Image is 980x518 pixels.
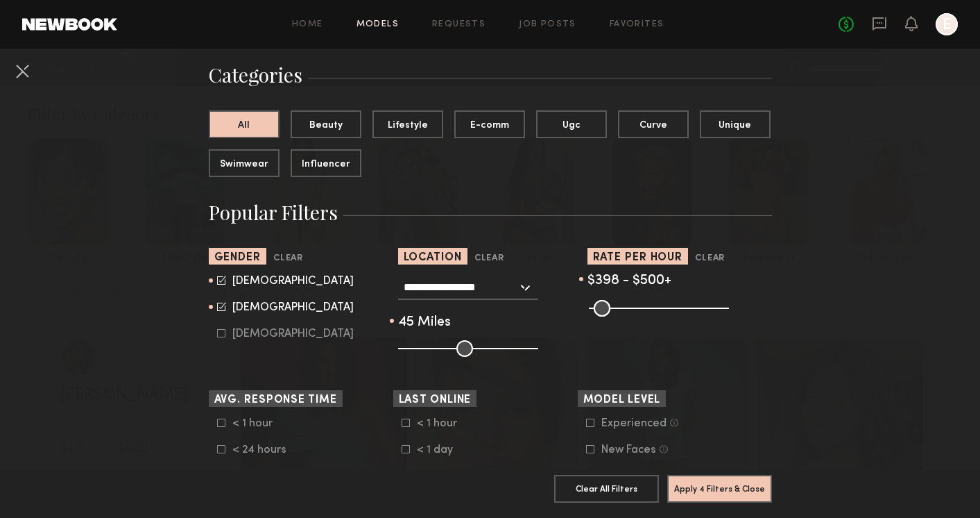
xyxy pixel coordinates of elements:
[232,419,286,428] div: < 1 hour
[417,419,471,428] div: < 1 hour
[232,446,286,454] div: < 24 hours
[583,395,661,406] span: Model Level
[601,446,656,454] div: New Faces
[536,110,607,138] button: Ugc
[519,20,576,29] a: Job Posts
[209,110,280,138] button: All
[399,395,472,406] span: Last Online
[610,20,664,29] a: Favorites
[232,277,354,285] div: [DEMOGRAPHIC_DATA]
[232,303,354,312] div: [DEMOGRAPHIC_DATA]
[454,110,525,138] button: E-comm
[209,62,772,88] h3: Categories
[554,475,659,503] button: Clear All Filters
[700,110,771,138] button: Unique
[474,251,504,267] button: Clear
[695,251,725,267] button: Clear
[587,274,671,287] span: $398 - $500+
[404,253,462,263] span: Location
[273,251,303,267] button: Clear
[417,446,471,454] div: < 1 day
[291,110,361,138] button: Beauty
[667,475,772,503] button: Apply 4 Filters & Close
[11,60,33,85] common-close-button: Cancel
[372,110,443,138] button: Lifestyle
[291,149,361,177] button: Influencer
[209,199,772,226] h3: Popular Filters
[398,317,583,329] div: 45 Miles
[618,110,689,138] button: Curve
[209,149,280,177] button: Swimwear
[232,330,354,338] div: [DEMOGRAPHIC_DATA]
[292,20,323,29] a: Home
[214,253,261,263] span: Gender
[11,60,33,82] button: Cancel
[593,253,683,263] span: Rate per Hour
[936,13,958,35] a: E
[356,20,399,29] a: Models
[601,419,667,428] div: Experienced
[432,20,485,29] a: Requests
[214,395,337,406] span: Avg. Response Time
